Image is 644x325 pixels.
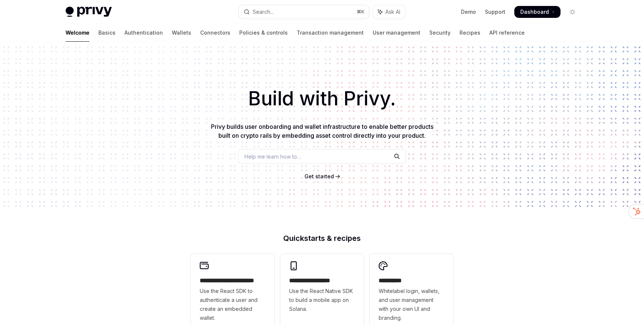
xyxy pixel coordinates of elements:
[566,6,578,18] button: Toggle dark mode
[304,173,334,180] a: Get started
[379,287,444,322] span: Whitelabel login, wallets, and user management with your own UI and branding.
[191,235,453,242] h2: Quickstarts & recipes
[297,24,364,42] a: Transaction management
[461,8,476,16] a: Demo
[239,5,369,19] button: Open search
[520,8,549,16] span: Dashboard
[244,153,301,160] span: Help me learn how to…
[211,123,433,139] span: Privy builds user onboarding and wallet infrastructure to enable better products built on crypto ...
[385,8,400,16] span: Ask AI
[239,24,288,42] a: Policies & controls
[460,24,480,42] a: Recipes
[373,24,420,42] a: User management
[124,24,163,42] a: Authentication
[514,6,561,18] a: Dashboard
[66,24,89,42] a: Welcome
[357,9,364,15] span: ⌘ K
[489,24,525,42] a: API reference
[172,24,191,42] a: Wallets
[485,8,505,16] a: Support
[98,24,116,42] a: Basics
[200,287,265,322] span: Use the React SDK to authenticate a user and create an embedded wallet.
[12,84,632,113] h1: Build with Privy.
[304,173,334,179] span: Get started
[200,24,230,42] a: Connectors
[373,5,405,19] button: Toggle assistant panel
[253,7,274,16] div: Search...
[66,7,112,17] img: light logo
[429,24,451,42] a: Security
[289,287,355,313] span: Use the React Native SDK to build a mobile app on Solana.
